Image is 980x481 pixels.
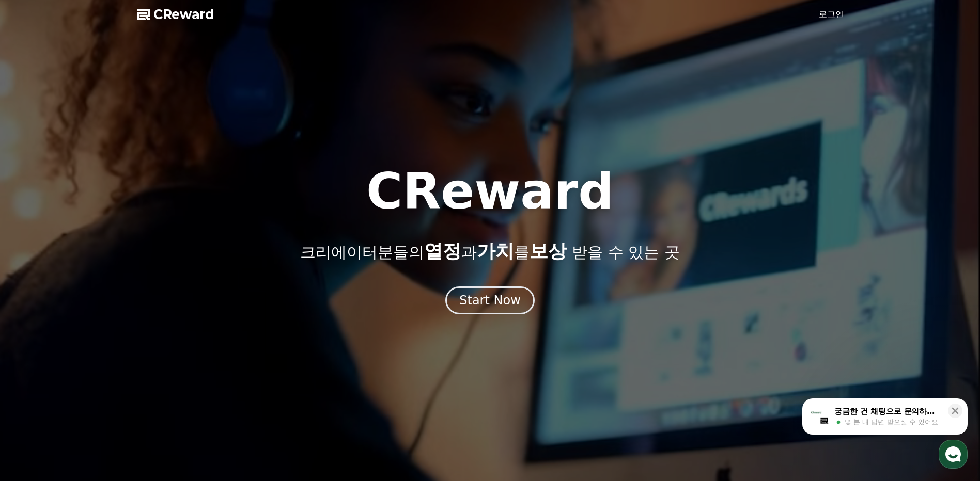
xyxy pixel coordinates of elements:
[477,241,514,262] span: 가치
[445,297,535,307] a: Start Now
[68,327,133,353] a: 대화
[366,167,614,216] h1: CReward
[424,241,461,262] span: 열정
[153,6,214,23] span: CReward
[819,8,844,21] a: 로그인
[133,327,198,353] a: 설정
[160,343,172,351] span: 설정
[459,292,521,309] div: Start Now
[445,286,535,314] button: Start Now
[530,241,567,262] span: 보상
[33,343,39,351] span: 홈
[3,327,68,353] a: 홈
[300,241,679,262] p: 크리에이터분들의 과 를 받을 수 있는 곳
[95,343,107,351] span: 대화
[137,6,214,23] a: CReward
